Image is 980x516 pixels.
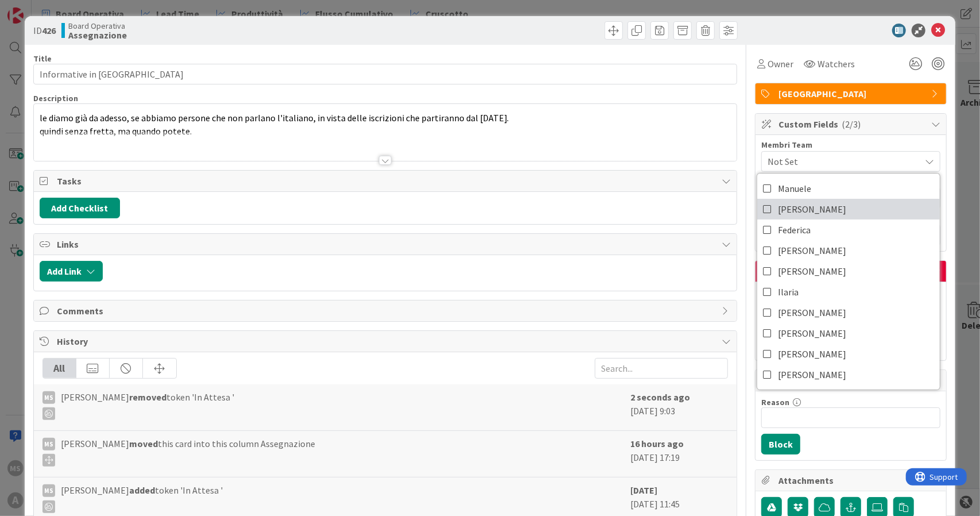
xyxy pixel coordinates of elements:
div: [DATE] 17:19 [630,437,728,471]
span: [PERSON_NAME] [778,242,846,259]
input: type card name here... [33,64,738,84]
div: All [43,359,76,378]
b: removed [129,391,166,403]
b: Assegnazione [68,30,127,40]
span: Custom Fields [778,117,925,131]
span: quindi senza fretta, ma quando potete. [40,125,192,137]
span: History [57,334,716,348]
span: [PERSON_NAME] this card into this column Assegnazione [61,437,315,467]
span: [PERSON_NAME] token 'In Attesa ' [61,483,223,513]
b: moved [129,438,158,449]
span: Ilaria [778,283,799,301]
div: MS [42,391,55,404]
a: Manuele [757,178,940,199]
input: Search... [595,358,728,379]
label: Reason [761,397,789,407]
b: 426 [42,25,56,36]
span: Links [57,237,716,251]
span: Comments [57,304,716,318]
a: [PERSON_NAME] [757,199,940,220]
div: Membri Team [761,141,940,149]
span: le diamo già da adesso, se abbiamo persone che non parlano l'italiano, in vista delle iscrizioni ... [40,112,509,124]
a: [PERSON_NAME] [757,323,940,344]
span: Board Operativa [68,21,127,30]
span: [GEOGRAPHIC_DATA] [778,87,925,101]
span: Watchers [818,57,855,71]
span: [PERSON_NAME] [778,263,846,280]
b: [DATE] [630,484,657,496]
span: [PERSON_NAME] token 'In Attesa ' [61,390,234,420]
button: Block [761,434,800,455]
a: [PERSON_NAME] [757,261,940,282]
span: ( 2/3 ) [842,118,861,130]
span: [PERSON_NAME] [778,201,846,218]
span: Manuele [778,180,811,197]
span: [PERSON_NAME] [778,304,846,321]
div: [DATE] 9:03 [630,390,728,425]
button: Add Link [40,261,103,282]
span: [PERSON_NAME] [778,366,846,383]
span: Tasks [57,174,716,188]
b: 2 seconds ago [630,391,690,403]
button: Add Checklist [40,198,120,218]
a: Federica [757,220,940,240]
span: Support [24,2,52,16]
span: Federica [778,221,811,238]
div: MS [42,438,55,450]
span: ID [33,24,56,37]
b: added [129,484,155,496]
a: [PERSON_NAME] [757,240,940,261]
span: [PERSON_NAME] [778,345,846,363]
span: Attachments [778,473,925,487]
a: Ilaria [757,282,940,302]
a: [PERSON_NAME] [757,344,940,364]
span: [PERSON_NAME] [778,325,846,342]
span: Description [33,93,78,103]
a: [PERSON_NAME] [757,364,940,385]
div: MS [42,484,55,497]
b: 16 hours ago [630,438,684,449]
span: Owner [768,57,793,71]
a: [PERSON_NAME] [757,302,940,323]
span: Not Set [768,155,920,168]
label: Title [33,53,52,64]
